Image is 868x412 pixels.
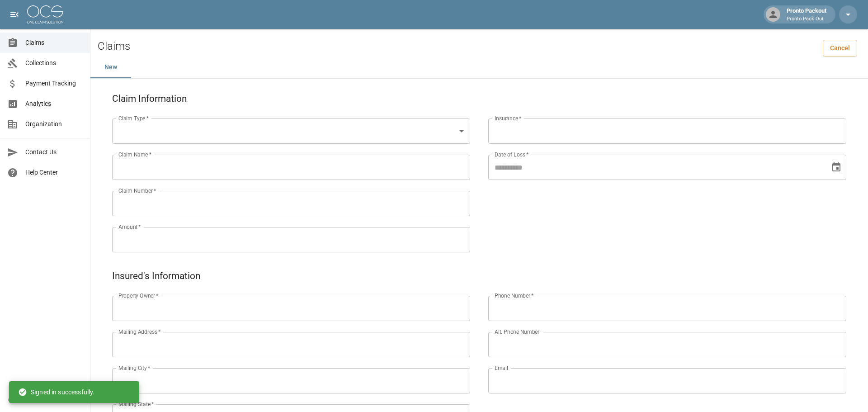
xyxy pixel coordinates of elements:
[98,40,130,53] h2: Claims
[118,187,156,194] label: Claim Number
[783,6,830,23] div: Pronto Packout
[25,58,83,68] span: Collections
[25,79,83,88] span: Payment Tracking
[823,40,857,57] a: Cancel
[118,364,151,372] label: Mailing City
[118,114,149,122] label: Claim Type
[8,395,82,404] div: © 2025 One Claim Solution
[25,99,83,109] span: Analytics
[495,114,521,122] label: Insurance
[25,168,83,177] span: Help Center
[827,158,845,176] button: Choose date
[118,223,141,231] label: Amount
[25,147,83,157] span: Contact Us
[495,151,528,158] label: Date of Loss
[18,384,94,400] div: Signed in successfully.
[90,57,868,78] div: dynamic tabs
[118,328,160,336] label: Mailing Address
[118,151,151,158] label: Claim Name
[495,328,539,336] label: Alt. Phone Number
[787,15,826,23] p: Pronto Pack Out
[495,292,533,299] label: Phone Number
[90,57,131,78] button: New
[25,119,83,129] span: Organization
[25,38,83,47] span: Claims
[495,364,508,372] label: Email
[118,292,159,299] label: Property Owner
[5,5,24,24] button: open drawer
[27,5,63,24] img: ocs-logo-white-transparent.png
